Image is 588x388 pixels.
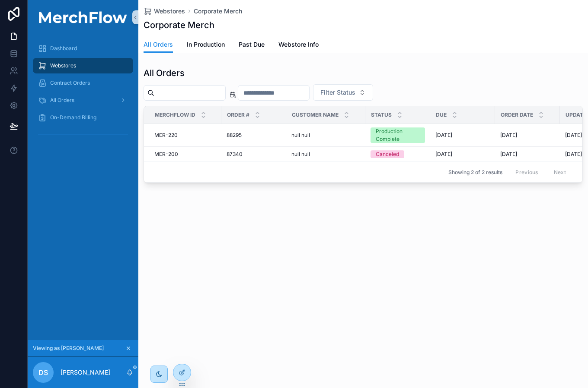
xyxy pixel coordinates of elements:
[50,62,76,69] span: Webstores
[33,41,133,56] a: Dashboard
[144,40,173,49] span: All Orders
[227,132,281,139] a: 88295
[435,151,452,158] span: [DATE]
[154,151,216,158] a: MER-200
[33,11,133,23] img: App logo
[291,151,310,158] span: null null
[239,37,265,54] a: Past Due
[33,92,133,108] a: All Orders
[320,88,355,97] span: Filter Status
[500,151,517,158] span: [DATE]
[376,150,399,158] div: Canceled
[239,40,265,49] span: Past Due
[500,132,555,139] a: [DATE]
[435,132,490,139] a: [DATE]
[501,111,533,118] span: Order Date
[50,114,96,121] span: On-Demand Billing
[436,111,447,118] span: DUE
[144,19,214,31] h1: Corporate Merch
[435,132,452,139] span: [DATE]
[61,368,110,377] p: [PERSON_NAME]
[376,127,420,143] div: Production Complete
[371,150,425,158] a: Canceled
[187,40,225,49] span: In Production
[154,151,178,158] span: MER-200
[154,132,178,139] span: MER-220
[448,169,502,176] span: Showing 2 of 2 results
[291,132,360,139] a: null null
[278,37,319,54] a: Webstore Info
[154,7,185,16] span: Webstores
[33,110,133,125] a: On-Demand Billing
[371,127,425,143] a: Production Complete
[33,345,104,352] span: Viewing as [PERSON_NAME]
[435,151,490,158] a: [DATE]
[144,67,185,79] h1: All Orders
[291,132,310,139] span: null null
[144,7,185,16] a: Webstores
[371,111,392,118] span: Status
[50,80,90,86] span: Contract Orders
[278,40,319,49] span: Webstore Info
[227,151,281,158] a: 87340
[38,367,48,378] span: DS
[50,97,74,104] span: All Orders
[227,111,249,118] span: Order #
[33,75,133,91] a: Contract Orders
[194,7,242,16] a: Corporate Merch
[292,111,339,118] span: Customer Name
[144,37,173,53] a: All Orders
[500,132,517,139] span: [DATE]
[33,58,133,73] a: Webstores
[500,151,555,158] a: [DATE]
[227,132,242,139] span: 88295
[187,37,225,54] a: In Production
[50,45,77,52] span: Dashboard
[291,151,360,158] a: null null
[155,111,195,118] span: MerchFlow ID
[227,151,243,158] span: 87340
[154,132,216,139] a: MER-220
[28,35,138,152] div: scrollable content
[313,84,373,101] button: Select Button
